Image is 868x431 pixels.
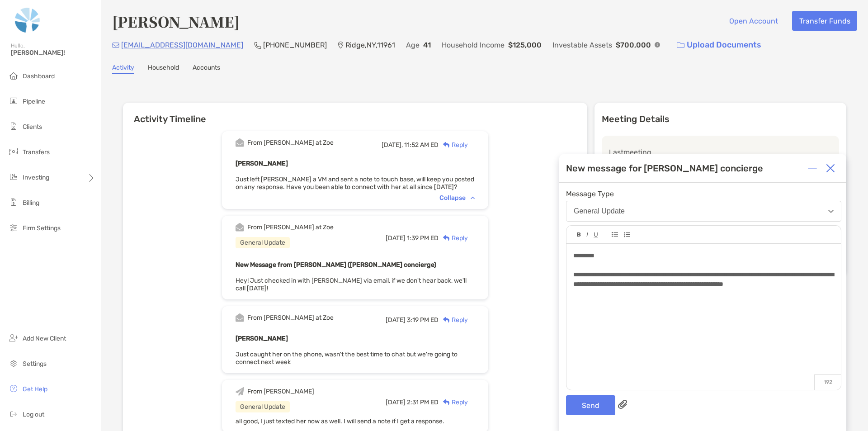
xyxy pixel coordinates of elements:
[407,234,439,242] span: 1:39 PM ED
[236,401,290,412] div: General Update
[23,335,66,342] span: Add New Client
[508,39,542,51] p: $125,000
[566,201,841,222] button: General Update
[247,223,334,231] div: From [PERSON_NAME] at Zoe
[112,11,240,32] h4: [PERSON_NAME]
[236,237,290,248] div: General Update
[8,171,19,182] img: investing icon
[8,197,19,208] img: billing icon
[577,232,581,237] img: Editor control icon
[23,411,44,418] span: Log out
[471,196,475,199] img: Chevron icon
[386,234,406,242] span: [DATE]
[439,315,468,325] div: Reply
[814,374,841,390] p: 192
[443,235,450,241] img: Reply icon
[406,39,420,51] p: Age
[623,232,630,237] img: Editor control icon
[443,399,450,405] img: Reply icon
[612,232,618,237] img: Editor control icon
[616,39,651,51] p: $700,000
[345,39,395,51] p: Ridge , NY , 11961
[236,350,458,366] span: Just caught her on the phone, wasn't the best time to chat but we're going to connect next week
[439,233,468,243] div: Reply
[263,39,327,51] p: [PHONE_NUMBER]
[8,70,19,81] img: dashboard icon
[8,332,19,343] img: add_new_client icon
[566,163,763,174] div: New message for [PERSON_NAME] concierge
[8,358,19,369] img: settings icon
[602,114,839,125] p: Meeting Details
[722,11,785,31] button: Open Account
[439,194,475,202] div: Collapse
[574,207,625,215] div: General Update
[566,189,841,198] span: Message Type
[254,42,261,49] img: Phone Icon
[566,395,615,415] button: Send
[443,142,450,148] img: Reply icon
[23,72,55,80] span: Dashboard
[338,42,344,49] img: Location Icon
[792,11,857,31] button: Transfer Funds
[386,398,406,406] span: [DATE]
[586,232,588,237] img: Editor control icon
[123,103,587,124] h6: Activity Timeline
[594,232,598,237] img: Editor control icon
[439,398,468,407] div: Reply
[236,138,244,147] img: Event icon
[247,388,314,395] div: From [PERSON_NAME]
[247,314,334,322] div: From [PERSON_NAME] at Zoe
[442,39,505,51] p: Household Income
[386,316,406,324] span: [DATE]
[23,174,49,181] span: Investing
[404,141,439,149] span: 11:52 AM ED
[112,64,134,74] a: Activity
[8,222,19,233] img: firm-settings icon
[552,39,612,51] p: Investable Assets
[236,277,467,292] span: Hey! Just checked in with [PERSON_NAME] via email, if we don't hear back, we'll call [DATE]!
[8,95,19,106] img: pipeline icon
[112,43,119,48] img: Email Icon
[407,316,439,324] span: 3:19 PM ED
[247,139,334,147] div: From [PERSON_NAME] at Zoe
[618,400,627,409] img: paperclip attachments
[23,199,39,207] span: Billing
[423,39,431,51] p: 41
[671,35,767,55] a: Upload Documents
[236,223,244,232] img: Event icon
[808,164,817,173] img: Expand or collapse
[828,210,834,213] img: Open dropdown arrow
[236,261,436,269] b: New Message from [PERSON_NAME] ([PERSON_NAME] concierge)
[439,140,468,150] div: Reply
[443,317,450,323] img: Reply icon
[23,123,42,131] span: Clients
[23,148,50,156] span: Transfers
[407,398,439,406] span: 2:31 PM ED
[121,39,243,51] p: [EMAIL_ADDRESS][DOMAIN_NAME]
[236,387,244,396] img: Event icon
[23,98,45,105] span: Pipeline
[677,42,684,48] img: button icon
[655,42,660,47] img: Info Icon
[236,175,474,191] span: Just left [PERSON_NAME] a VM and sent a note to touch base, will keep you posted on any response....
[8,383,19,394] img: get-help icon
[8,121,19,132] img: clients icon
[236,313,244,322] img: Event icon
[8,408,19,419] img: logout icon
[826,164,835,173] img: Close
[382,141,403,149] span: [DATE],
[609,147,832,158] p: Last meeting
[148,64,179,74] a: Household
[23,360,47,368] span: Settings
[236,335,288,342] b: [PERSON_NAME]
[23,385,47,393] span: Get Help
[236,160,288,167] b: [PERSON_NAME]
[8,146,19,157] img: transfers icon
[23,224,61,232] span: Firm Settings
[236,417,444,425] span: all good, I just texted her now as well. I will send a note if I get a response.
[193,64,220,74] a: Accounts
[11,49,95,57] span: [PERSON_NAME]!
[11,4,44,36] img: Zoe Logo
